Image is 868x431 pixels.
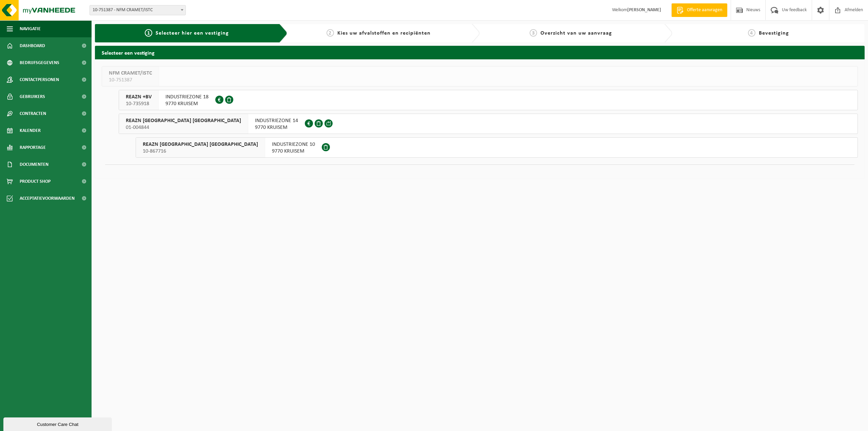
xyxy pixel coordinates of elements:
span: 2 [327,29,334,37]
span: 3 [530,29,537,37]
span: Contactpersonen [20,71,59,88]
span: 9770 KRUISEM [255,124,298,131]
span: Product Shop [20,173,51,190]
span: Selecteer hier een vestiging [156,31,229,36]
span: Contracten [20,105,46,122]
iframe: chat widget [3,416,113,431]
span: Rapportage [20,139,46,156]
span: Documenten [20,156,48,173]
span: 01-004844 [126,124,241,131]
span: REAZN [GEOGRAPHIC_DATA] [GEOGRAPHIC_DATA] [126,117,241,124]
span: 10-735918 [126,100,152,107]
span: 10-751387 [109,77,152,83]
span: Overzicht van uw aanvraag [540,31,612,36]
span: INDUSTRIEZONE 14 [255,117,298,124]
span: Kalender [20,122,41,139]
span: REAZN +BV [126,94,152,100]
span: Dashboard [20,37,45,54]
span: 1 [145,29,152,37]
span: 9770 KRUISEM [165,100,209,107]
span: REAZN [GEOGRAPHIC_DATA] [GEOGRAPHIC_DATA] [143,141,258,148]
span: Kies uw afvalstoffen en recipiënten [337,31,431,36]
span: Bedrijfsgegevens [20,54,59,71]
span: 10-867716 [143,148,258,155]
span: INDUSTRIEZONE 18 [165,94,209,100]
span: Acceptatievoorwaarden [20,190,75,207]
span: NFM CRAMET/ISTC [109,70,152,77]
strong: [PERSON_NAME] [627,7,661,13]
button: REAZN +BV 10-735918 INDUSTRIEZONE 189770 KRUISEM [119,90,858,110]
span: Gebruikers [20,88,45,105]
span: Navigatie [20,20,41,37]
span: INDUSTRIEZONE 10 [272,141,315,148]
button: REAZN [GEOGRAPHIC_DATA] [GEOGRAPHIC_DATA] 01-004844 INDUSTRIEZONE 149770 KRUISEM [119,114,858,134]
span: 4 [748,29,755,37]
a: Offerte aanvragen [671,3,727,17]
span: 9770 KRUISEM [272,148,315,155]
button: REAZN [GEOGRAPHIC_DATA] [GEOGRAPHIC_DATA] 10-867716 INDUSTRIEZONE 109770 KRUISEM [136,137,858,158]
span: 10-751387 - NFM CRAMET/ISTC [90,5,185,15]
h2: Selecteer een vestiging [95,46,865,59]
span: Offerte aanvragen [685,7,724,14]
span: Bevestiging [759,31,789,36]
